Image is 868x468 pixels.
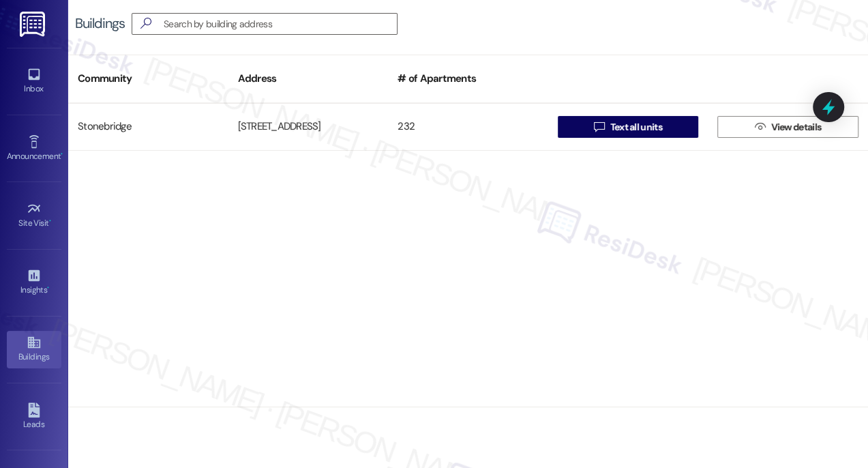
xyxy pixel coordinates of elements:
div: # of Apartments [388,62,548,96]
div: Stonebridge [68,113,228,141]
span: • [47,283,49,293]
button: Text all units [558,116,699,138]
input: Search by building address [164,14,397,33]
div: [STREET_ADDRESS] [228,113,389,141]
a: Site Visit • [7,197,61,234]
button: View details [717,116,858,138]
div: 232 [388,113,548,141]
i:  [594,121,604,132]
img: ResiDesk Logo [20,12,48,37]
span: Text all units [610,120,662,134]
i:  [135,16,157,31]
span: View details [771,120,822,134]
span: • [61,149,63,159]
div: Community [68,62,228,96]
a: Leads [7,398,61,435]
a: Inbox [7,63,61,100]
div: Address [228,62,389,96]
i:  [755,121,765,132]
span: • [49,216,51,226]
div: Buildings [75,16,125,31]
a: Buildings [7,331,61,368]
a: Insights • [7,264,61,301]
